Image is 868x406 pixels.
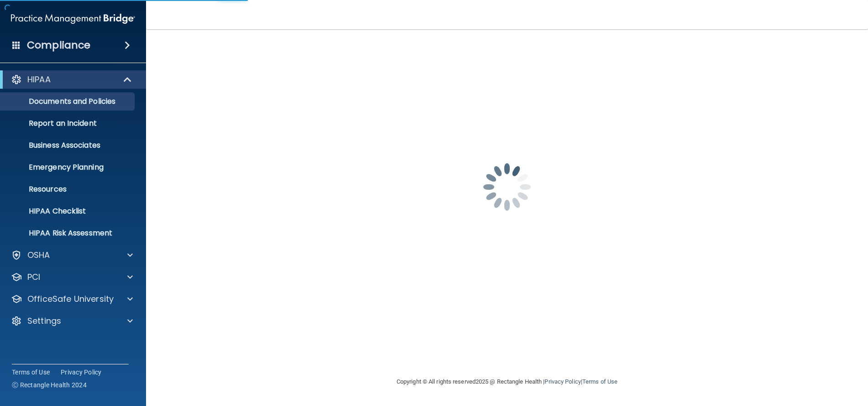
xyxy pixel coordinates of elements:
a: Privacy Policy [544,378,580,385]
p: HIPAA [27,74,51,85]
p: Emergency Planning [6,163,131,172]
p: Business Associates [6,141,131,150]
p: Report an Incident [6,119,131,128]
a: OSHA [11,250,133,261]
a: Terms of Use [12,368,50,377]
span: Ⓒ Rectangle Health 2024 [12,380,87,390]
p: Settings [27,315,61,326]
p: HIPAA Risk Assessment [6,229,131,238]
p: Resources [6,185,131,194]
img: spinner.e123f6fc.gif [461,141,553,233]
a: Privacy Policy [61,368,102,377]
a: PCI [11,272,133,283]
div: Copyright © All rights reserved 2025 @ Rectangle Health | | [340,367,674,396]
p: OfficeSafe University [27,294,114,304]
a: HIPAA [11,74,132,85]
p: PCI [27,272,40,283]
a: Terms of Use [582,378,617,385]
img: PMB logo [11,10,135,28]
a: Settings [11,315,133,326]
p: OSHA [27,250,50,261]
p: Documents and Policies [6,97,131,106]
p: HIPAA Checklist [6,207,131,216]
h4: Compliance [27,39,90,52]
a: OfficeSafe University [11,294,133,304]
